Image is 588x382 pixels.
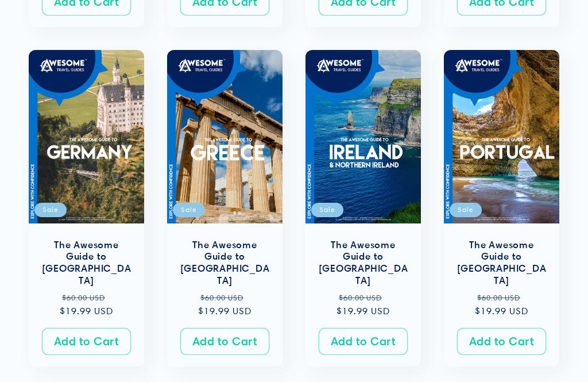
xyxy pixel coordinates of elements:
button: Add to Cart [180,328,269,355]
a: The Awesome Guide to [GEOGRAPHIC_DATA] [179,239,271,287]
a: The Awesome Guide to [GEOGRAPHIC_DATA] [40,239,133,287]
button: Add to Cart [42,328,131,355]
button: Add to Cart [319,328,408,355]
button: Add to Cart [457,328,546,355]
a: The Awesome Guide to [GEOGRAPHIC_DATA] [317,239,409,287]
a: The Awesome Guide to [GEOGRAPHIC_DATA] [455,239,548,287]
